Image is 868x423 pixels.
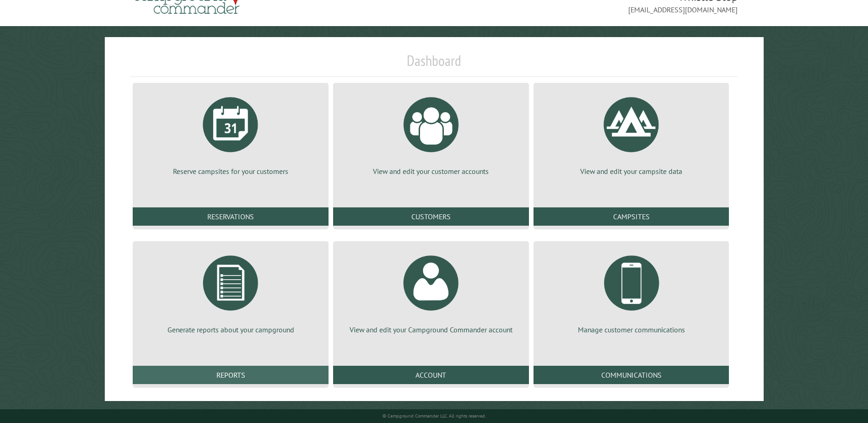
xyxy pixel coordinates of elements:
a: Reports [133,366,329,384]
p: Manage customer communications [545,325,718,335]
a: Customers [333,207,529,226]
a: Account [333,366,529,384]
p: View and edit your campsite data [545,166,718,176]
p: View and edit your customer accounts [344,166,518,176]
p: Generate reports about your campground [144,325,318,335]
a: Generate reports about your campground [144,249,318,335]
a: View and edit your campsite data [545,90,718,176]
a: View and edit your Campground Commander account [344,249,518,335]
a: View and edit your customer accounts [344,90,518,176]
a: Reservations [133,207,329,226]
a: Reserve campsites for your customers [144,90,318,176]
a: Manage customer communications [545,249,718,335]
a: Campsites [534,207,729,226]
h1: Dashboard [130,52,737,77]
a: Communications [534,366,729,384]
p: View and edit your Campground Commander account [344,325,518,335]
small: © Campground Commander LLC. All rights reserved. [383,413,486,419]
p: Reserve campsites for your customers [144,166,318,176]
